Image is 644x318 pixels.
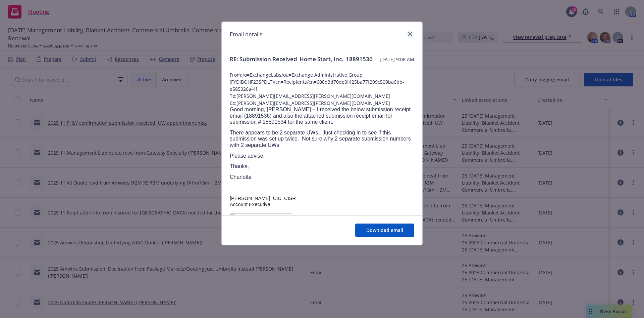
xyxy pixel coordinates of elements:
span: Thanks, [230,163,249,169]
img: image001.png@01DC3C28.DF5329C0 [230,213,291,224]
span: There appears to be 2 separate UWs. Just checking in to see if this submission was set up twice. ... [230,130,411,148]
span: Account Executive [230,202,270,207]
span: Charlotte [230,174,252,180]
span: Cc: [PERSON_NAME][EMAIL_ADDRESS][PERSON_NAME][DOMAIN_NAME] [230,100,414,107]
span: RE: Submission Received_Home Start, Inc._18891536 [230,55,373,63]
span: To: [PERSON_NAME][EMAIL_ADDRESS][PERSON_NAME][DOMAIN_NAME] [230,92,414,100]
h1: Email details [230,30,262,39]
span: Good morning, [PERSON_NAME] – I received the below submission receipt email (18891536) and also t... [230,107,411,125]
span: Please advise. [230,153,265,159]
span: [DATE] 9:08 AM [380,56,414,63]
button: Download email [355,224,414,237]
a: close [406,30,414,38]
span: [PERSON_NAME], CIC, CISR [230,196,296,201]
span: Download email [366,227,403,233]
span: From: /o=ExchangeLabs/ou=Exchange Administrative Group (FYDIBOHF23SPDLT)/cn=Recipients/cn=608d3d7... [230,71,414,92]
